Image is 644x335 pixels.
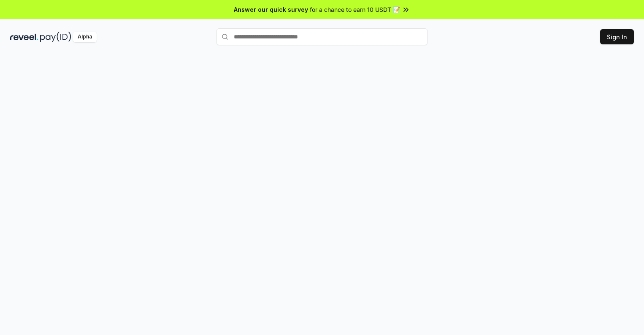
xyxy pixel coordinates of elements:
[40,32,71,42] img: pay_id
[234,5,308,14] span: Answer our quick survey
[600,29,634,44] button: Sign In
[310,5,400,14] span: for a chance to earn 10 USDT 📝
[73,32,97,42] div: Alpha
[10,32,38,42] img: reveel_dark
